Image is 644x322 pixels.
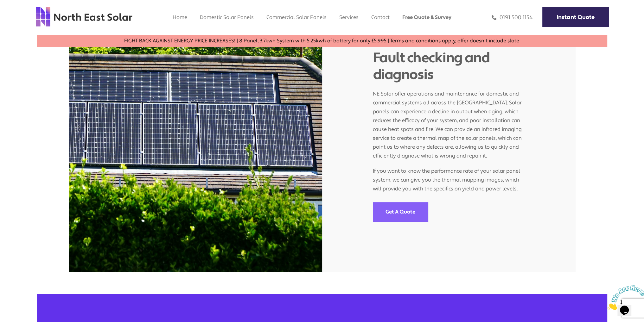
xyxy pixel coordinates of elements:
[373,202,428,221] a: Get A Quote
[200,14,254,21] a: Domestic Solar Panels
[492,14,533,21] a: 0191 500 1154
[3,3,5,8] span: 1
[266,14,327,21] a: Commercial Solar Panels
[542,7,609,27] a: Instant Quote
[402,14,451,21] a: Free Quote & Survey
[339,14,359,21] a: Services
[373,50,525,83] div: Fault checking and diagnosis
[373,83,525,160] p: NE Solar offer operations and maintenance for domestic and commercial systems all across the [GEO...
[371,14,390,21] a: Contact
[605,282,644,313] iframe: chat widget
[3,3,42,28] img: Chat attention grabber
[35,6,133,27] img: north east solar logo
[492,14,496,21] img: phone icon
[173,14,187,21] a: Home
[373,160,525,193] p: If you want to know the performance rate of your solar panel system, we can give you the thermal ...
